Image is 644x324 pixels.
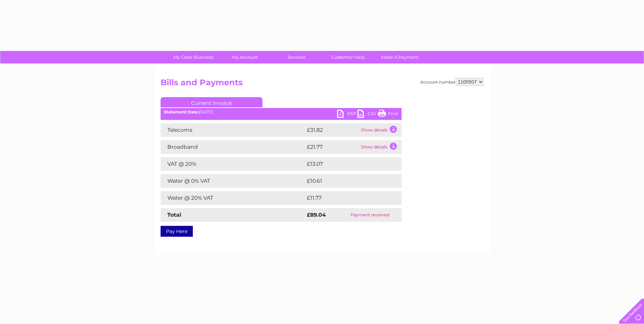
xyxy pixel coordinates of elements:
td: VAT @ 20% [161,157,305,171]
td: Payment received [338,208,401,222]
a: My Clear Business [165,51,221,64]
a: Current Invoice [161,97,262,107]
a: PDF [337,110,357,120]
td: Water @ 0% VAT [161,174,305,188]
a: Customer Help [320,51,376,64]
strong: £89.04 [307,212,326,218]
a: Print [378,110,398,120]
strong: Total [167,212,181,218]
b: Statement Date: [164,109,199,114]
td: £11.77 [305,191,386,205]
td: Telecoms [161,123,305,137]
td: Broadband [161,140,305,154]
td: Show details [359,123,402,137]
td: £31.82 [305,123,359,137]
td: £13.07 [305,157,387,171]
a: CSV [357,110,378,120]
div: Account number [420,78,484,86]
td: £21.77 [305,140,359,154]
a: Services [269,51,325,64]
a: Make A Payment [372,51,428,64]
h2: Bills and Payments [161,78,484,91]
td: Water @ 20% VAT [161,191,305,205]
td: £10.61 [305,174,387,188]
div: [DATE] [161,110,402,114]
a: My Account [217,51,273,64]
td: Show details [359,140,402,154]
a: Pay Here [161,226,193,237]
